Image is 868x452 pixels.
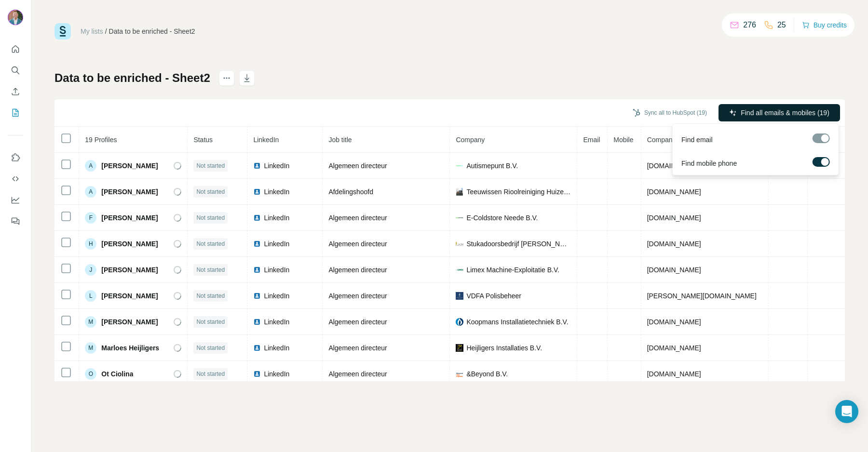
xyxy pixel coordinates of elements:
[253,136,279,144] span: LinkedIn
[456,370,463,378] img: company-logo
[253,370,261,378] img: LinkedIn logo
[264,187,289,197] span: LinkedIn
[85,212,96,224] div: F
[85,368,96,380] div: O
[743,19,756,31] p: 276
[253,292,261,300] img: LinkedIn logo
[101,343,159,353] span: Marloes Heijligers
[681,159,737,168] span: Find mobile phone
[264,369,289,379] span: LinkedIn
[101,317,158,327] span: [PERSON_NAME]
[466,213,538,223] span: E-Coldstore Neede B.V.
[647,214,701,222] span: [DOMAIN_NAME]
[264,161,289,171] span: LinkedIn
[253,344,261,352] img: LinkedIn logo
[85,186,96,198] div: A
[456,214,463,222] img: company-logo
[8,83,23,100] button: Enrich CSV
[109,27,195,36] div: Data to be enriched - Sheet2
[681,135,713,145] span: Find email
[253,318,261,326] img: LinkedIn logo
[456,136,485,144] span: Company
[196,213,225,222] span: Not started
[777,19,786,31] p: 25
[466,239,571,249] span: Stukadoorsbedrijf [PERSON_NAME] B.V.
[253,188,261,196] img: LinkedIn logo
[105,27,107,36] li: /
[253,214,261,222] img: LinkedIn logo
[647,266,701,274] span: [DOMAIN_NAME]
[456,240,463,248] img: company-logo
[8,62,23,79] button: Search
[647,370,701,378] span: [DOMAIN_NAME]
[8,104,23,121] button: My lists
[647,136,701,144] span: Company website
[253,266,261,274] img: LinkedIn logo
[466,369,508,379] span: &Beyond B.V.
[8,149,23,166] button: Use Surfe on LinkedIn
[466,317,568,327] span: Koopmans Installatietechniek B.V.
[613,136,633,144] span: Mobile
[253,240,261,248] img: LinkedIn logo
[219,70,234,86] button: actions
[647,162,701,170] span: [DOMAIN_NAME]
[328,214,387,222] span: Algemeen directeur
[264,291,289,301] span: LinkedIn
[466,265,559,275] span: Limex Machine-Exploitatie B.V.
[456,344,463,352] img: company-logo
[85,136,117,144] span: 19 Profiles
[264,317,289,327] span: LinkedIn
[101,213,158,223] span: [PERSON_NAME]
[101,239,158,249] span: [PERSON_NAME]
[456,188,463,196] img: company-logo
[328,162,387,170] span: Algemeen directeur
[196,370,225,378] span: Not started
[8,170,23,187] button: Use Surfe API
[466,187,571,197] span: Teeuwissen Rioolreiniging Huizen B.V.
[264,265,289,275] span: LinkedIn
[456,266,463,274] img: company-logo
[466,343,542,353] span: Heijligers Installaties B.V.
[328,344,387,352] span: Algemeen directeur
[8,191,23,209] button: Dashboard
[647,318,701,326] span: [DOMAIN_NAME]
[196,292,225,300] span: Not started
[8,213,23,230] button: Feedback
[328,370,387,378] span: Algemeen directeur
[328,240,387,248] span: Algemeen directeur
[328,318,387,326] span: Algemeen directeur
[328,136,352,144] span: Job title
[196,266,225,274] span: Not started
[196,344,225,352] span: Not started
[101,291,158,301] span: [PERSON_NAME]
[802,18,847,32] button: Buy credits
[196,239,225,248] span: Not started
[626,106,714,120] button: Sync all to HubSpot (19)
[647,344,701,352] span: [DOMAIN_NAME]
[196,318,225,326] span: Not started
[81,27,103,35] a: My lists
[835,400,858,423] div: Open Intercom Messenger
[647,240,701,248] span: [DOMAIN_NAME]
[719,104,840,121] button: Find all emails & mobiles (19)
[196,187,225,196] span: Not started
[85,316,96,328] div: M
[193,136,213,144] span: Status
[85,290,96,302] div: L
[101,265,158,275] span: [PERSON_NAME]
[264,239,289,249] span: LinkedIn
[101,187,158,197] span: [PERSON_NAME]
[85,238,96,250] div: H
[456,318,463,326] img: company-logo
[8,40,23,58] button: Quick start
[328,188,373,196] span: Afdelingshoofd
[328,266,387,274] span: Algemeen directeur
[8,10,23,25] img: Avatar
[466,161,518,171] span: Autismepunt B.V.
[741,108,829,118] span: Find all emails & mobiles (19)
[101,369,133,379] span: Ot Ciolina
[85,160,96,172] div: A
[54,23,71,40] img: Surfe Logo
[647,292,757,300] span: [PERSON_NAME][DOMAIN_NAME]
[101,161,158,171] span: [PERSON_NAME]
